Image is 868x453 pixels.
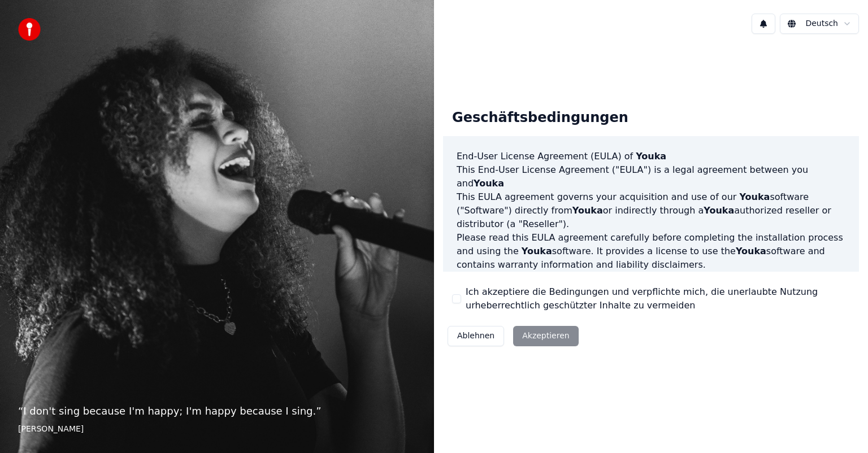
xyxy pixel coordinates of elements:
span: Youka [636,151,666,162]
img: youka [18,18,41,41]
p: Please read this EULA agreement carefully before completing the installation process and using th... [457,231,845,272]
p: This EULA agreement governs your acquisition and use of our software ("Software") directly from o... [457,190,845,231]
footer: [PERSON_NAME] [18,424,416,435]
span: Youka [739,191,770,202]
span: Youka [572,205,603,216]
p: “ I don't sing because I'm happy; I'm happy because I sing. ” [18,403,416,419]
span: Youka [704,205,734,216]
h3: End-User License Agreement (EULA) of [457,150,845,163]
span: Youka [522,246,552,256]
p: This End-User License Agreement ("EULA") is a legal agreement between you and [457,163,845,190]
span: Youka [736,246,766,256]
span: Youka [474,178,504,189]
p: If you register for a free trial of the software, this EULA agreement will also govern that trial... [457,272,845,326]
label: Ich akzeptiere die Bedingungen und verpflichte mich, die unerlaubte Nutzung urheberrechtlich gesc... [466,285,850,312]
div: Geschäftsbedingungen [443,100,637,136]
button: Ablehnen [448,326,504,346]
